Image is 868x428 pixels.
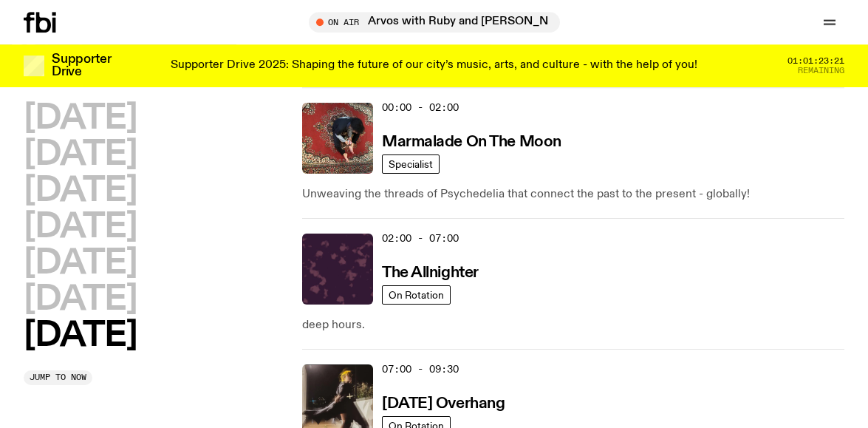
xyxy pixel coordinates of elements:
[302,186,844,203] p: Unweaving the threads of Psychedelia that connect the past to the present - globally!
[30,373,86,381] span: Jump to now
[24,102,137,135] button: [DATE]
[52,53,111,78] h3: Supporter Drive
[309,12,560,33] button: On AirArvos with Ruby and [PERSON_NAME]
[382,262,479,281] a: The Allnighter
[382,285,451,305] a: On Rotation
[382,231,459,245] span: 02:00 - 07:00
[302,316,844,334] p: deep hours.
[382,101,459,115] span: 00:00 - 02:00
[787,57,844,65] span: 01:01:23:21
[302,103,373,174] img: Tommy - Persian Rug
[171,59,697,72] p: Supporter Drive 2025: Shaping the future of our city’s music, arts, and culture - with the help o...
[24,370,92,385] button: Jump to now
[24,247,137,280] button: [DATE]
[382,154,440,174] a: Specialist
[24,138,137,171] button: [DATE]
[389,289,444,300] span: On Rotation
[389,158,433,169] span: Specialist
[24,283,137,316] button: [DATE]
[382,265,479,281] h3: The Allnighter
[382,396,505,412] h3: [DATE] Overhang
[382,362,459,376] span: 07:00 - 09:30
[24,174,137,208] button: [DATE]
[798,67,844,75] span: Remaining
[24,319,137,353] button: [DATE]
[382,132,561,150] a: Marmalade On The Moon
[24,211,137,244] button: [DATE]
[382,393,505,412] a: [DATE] Overhang
[382,135,561,150] h3: Marmalade On The Moon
